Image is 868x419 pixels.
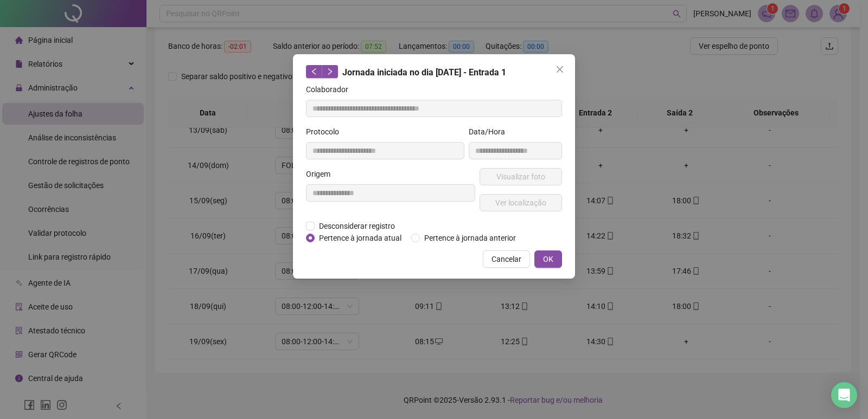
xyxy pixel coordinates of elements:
button: right [322,65,338,78]
label: Protocolo [306,126,346,138]
button: Cancelar [483,250,530,268]
span: OK [543,253,553,265]
span: Pertence à jornada anterior [420,232,520,244]
label: Colaborador [306,83,355,95]
button: Close [551,61,569,78]
span: Pertence à jornada atual [315,232,406,244]
button: left [306,65,322,78]
button: OK [534,250,562,268]
button: Visualizar foto [480,168,562,185]
label: Data/Hora [469,126,512,138]
span: Desconsiderar registro [315,220,399,232]
label: Origem [306,168,337,180]
button: Ver localização [480,194,562,211]
span: close [556,65,564,74]
span: left [310,68,318,75]
span: Cancelar [492,253,521,265]
div: Jornada iniciada no dia [DATE] - Entrada 1 [306,65,562,79]
span: right [326,68,334,75]
div: Open Intercom Messenger [831,382,857,408]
